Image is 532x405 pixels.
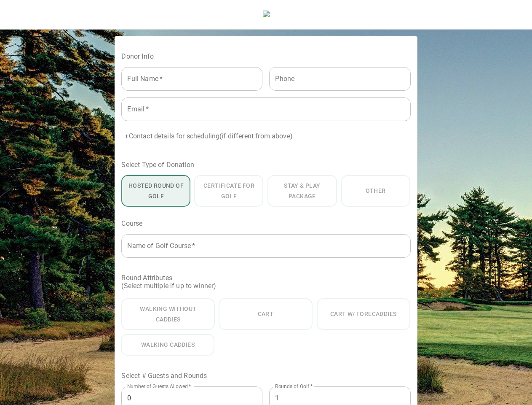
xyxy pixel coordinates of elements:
p: Contact details for scheduling [125,131,292,141]
label: Select Type of Donation [121,161,194,169]
label: Donor Info [121,52,154,60]
img: 1721920270Screen%20Shot%202024-07-25%20at%2011.08.13%20AM.png [263,11,270,17]
button: Cart [219,298,312,330]
span: Certificate for Golf [200,181,258,201]
label: Course [121,219,142,227]
span: Stay & Play Package [273,181,331,201]
span: + [125,132,128,140]
label: Select # Guests and Rounds [121,372,207,380]
button: Hosted Round of Golf [121,175,190,207]
label: (Select multiple if up to winner) [121,282,216,290]
span: Hosted Round of Golf [127,181,185,201]
span: Cart w/ Forecaddies [322,309,405,319]
span: Walking Caddies [126,340,209,350]
button: Walking Without Caddies [121,298,215,330]
span: Walking Without Caddies [127,304,209,324]
span: Other [347,186,405,196]
span: (if different from above) [219,132,293,140]
button: Cart w/ Forecaddies [317,298,410,330]
div: multi-select [121,169,410,207]
button: Walking Caddies [121,334,214,356]
label: Round Attributes [121,274,172,282]
div: multi-select [121,298,410,356]
button: Other [341,175,410,207]
button: Certificate for Golf [194,175,263,207]
button: Stay & Play Package [267,175,337,207]
span: Cart [224,309,307,319]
